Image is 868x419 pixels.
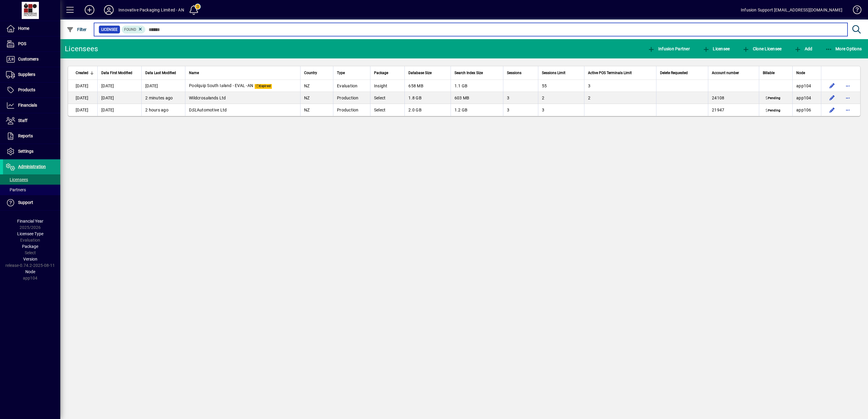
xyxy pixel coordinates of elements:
[333,80,370,92] td: Evaluation
[17,219,43,224] span: Financial Year
[18,103,37,108] span: Financials
[300,104,333,116] td: NZ
[3,98,60,113] a: Financials
[118,5,184,15] div: Innovative Packaging Limited - AN
[454,70,483,76] span: Search Index Size
[3,36,60,52] a: POS
[794,46,812,51] span: Add
[796,70,805,76] span: Node
[374,70,401,76] div: Package
[68,92,97,104] td: [DATE]
[65,24,88,35] button: Filter
[507,70,521,76] span: Sessions
[97,104,141,116] td: [DATE]
[3,83,60,98] a: Products
[764,108,782,113] span: Pending
[503,92,538,104] td: 3
[451,92,503,104] td: 603 MB
[542,70,565,76] span: Sessions Limit
[76,70,94,76] div: Created
[660,70,688,76] span: Delete Requested
[827,93,837,103] button: Edit
[189,70,199,76] span: Name
[18,72,35,77] span: Suppliers
[255,84,272,89] span: Expired
[124,27,136,32] span: Found
[3,195,60,210] a: Support
[189,83,253,88] span: Poolquip South I and - EVAL -AN
[18,87,35,92] span: Products
[101,70,132,76] span: Data First Modified
[67,27,87,32] span: Filter
[333,104,370,116] td: Production
[333,92,370,104] td: Production
[827,81,837,91] button: Edit
[584,80,656,92] td: 3
[701,43,731,54] button: Licensee
[763,70,789,76] div: Billable
[304,70,329,76] div: Country
[451,80,503,92] td: 1.1 GB
[584,92,656,104] td: 2
[18,41,26,46] span: POS
[304,70,317,76] span: Country
[65,44,98,54] div: Licensees
[23,257,37,261] span: Version
[18,26,29,31] span: Home
[18,133,33,138] span: Reports
[848,1,860,21] a: Knowledge Base
[503,104,538,116] td: 3
[6,177,28,182] span: Licensees
[796,83,811,88] span: app104.prod.infusionbusinesssoftware.com
[454,70,499,76] div: Search Index Size
[141,104,185,116] td: 2 hours ago
[99,5,118,15] button: Profile
[3,113,60,128] a: Staff
[741,5,842,15] div: Infusion Support [EMAIL_ADDRESS][DOMAIN_NAME]
[300,80,333,92] td: NZ
[404,92,451,104] td: 1.8 GB
[221,83,224,88] em: sl
[97,92,141,104] td: [DATE]
[451,104,503,116] td: 1.2 GB
[763,70,775,76] span: Billable
[189,95,226,100] span: Wildcros ands Ltd
[189,70,297,76] div: Name
[408,70,432,76] span: Database Size
[796,95,811,100] span: app104.prod.infusionbusinesssoftware.com
[192,108,197,112] em: SL
[646,43,691,54] button: Infusion Partner
[843,93,853,103] button: More options
[337,70,345,76] span: Type
[827,105,837,115] button: Edit
[742,46,782,51] span: Clone Licensee
[68,80,97,92] td: [DATE]
[68,104,97,116] td: [DATE]
[370,92,404,104] td: Select
[300,92,333,104] td: NZ
[764,96,782,101] span: Pending
[538,104,584,116] td: 3
[337,70,366,76] div: Type
[18,164,46,169] span: Administration
[145,70,181,76] div: Data Last Modified
[404,104,451,116] td: 2.0 GB
[206,95,209,100] em: sl
[22,244,38,249] span: Package
[796,108,811,112] span: app106.prod.infusionbusinesssoftware.com
[18,57,39,61] span: Customers
[3,21,60,36] a: Home
[796,70,817,76] div: Node
[712,70,739,76] span: Account number
[825,46,862,51] span: More Options
[408,70,447,76] div: Database Size
[538,80,584,92] td: 55
[507,70,534,76] div: Sessions
[370,80,404,92] td: Insight
[843,81,853,91] button: More options
[741,43,783,54] button: Clone Licensee
[101,70,138,76] div: Data First Modified
[17,231,43,236] span: Licensee Type
[708,92,759,104] td: 24108
[843,105,853,115] button: More options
